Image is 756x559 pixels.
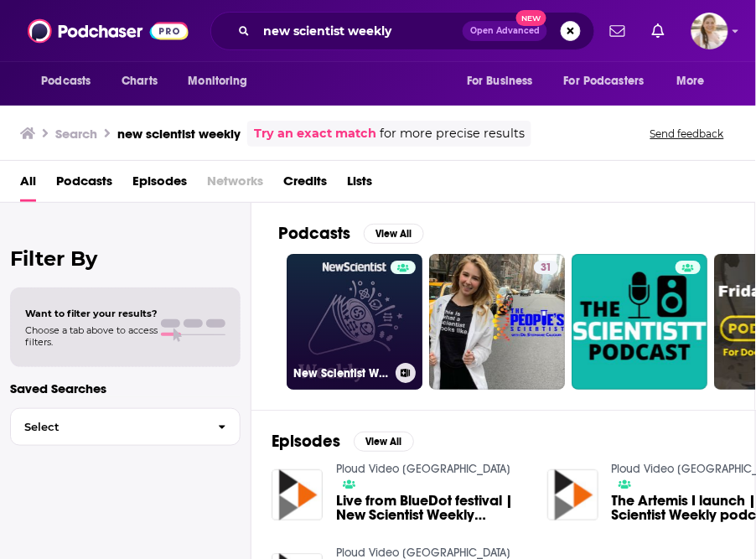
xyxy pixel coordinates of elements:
button: open menu [455,65,554,97]
div: Search podcasts, credits, & more... [210,12,595,50]
button: Send feedback [645,127,729,141]
h2: Podcasts [278,223,350,244]
button: Select [10,408,241,446]
span: New [516,10,546,26]
img: Live from BlueDot festival | New Scientist Weekly podcast, episode 128 [272,469,323,520]
button: Show profile menu [691,13,728,49]
img: User Profile [691,13,728,49]
span: Want to filter your results? [25,308,158,319]
span: More [677,70,706,93]
button: View All [354,432,414,452]
button: open menu [553,65,669,97]
h3: New Scientist Weekly [293,366,389,380]
a: New Scientist Weekly [287,254,422,390]
span: Monitoring [188,70,247,93]
a: 31 [534,261,558,274]
a: All [20,168,36,202]
span: Open Advanced [470,27,540,35]
a: Try an exact match [254,124,376,143]
span: Charts [122,70,158,93]
a: Live from BlueDot festival | New Scientist Weekly podcast, episode 128 [336,494,527,522]
span: For Podcasters [564,70,645,93]
a: Credits [283,168,327,202]
button: Open AdvancedNew [463,21,547,41]
span: 31 [541,260,551,277]
span: for more precise results [380,124,525,143]
h2: Episodes [272,431,340,452]
a: Episodes [132,168,187,202]
p: Saved Searches [10,380,241,396]
span: Choose a tab above to access filters. [25,324,158,348]
h2: Filter By [10,246,241,271]
a: PodcastsView All [278,223,424,244]
a: 31 [429,254,565,390]
a: Show notifications dropdown [645,17,671,45]
span: For Business [467,70,533,93]
span: Podcasts [41,70,91,93]
h3: new scientist weekly [117,126,241,142]
button: open menu [29,65,112,97]
span: Networks [207,168,263,202]
span: Select [11,422,205,432]
span: Logged in as acquavie [691,13,728,49]
a: Show notifications dropdown [603,17,632,45]
h3: Search [55,126,97,142]
button: View All [364,224,424,244]
a: Podcasts [56,168,112,202]
button: open menu [665,65,727,97]
img: Podchaser - Follow, Share and Rate Podcasts [28,15,189,47]
a: Charts [111,65,168,97]
input: Search podcasts, credits, & more... [256,18,463,44]
a: Ploud Video France [336,462,510,476]
img: The Artemis I launch | New Scientist Weekly podcast, episode 134 [547,469,598,520]
button: open menu [176,65,269,97]
a: EpisodesView All [272,431,414,452]
a: Lists [347,168,372,202]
